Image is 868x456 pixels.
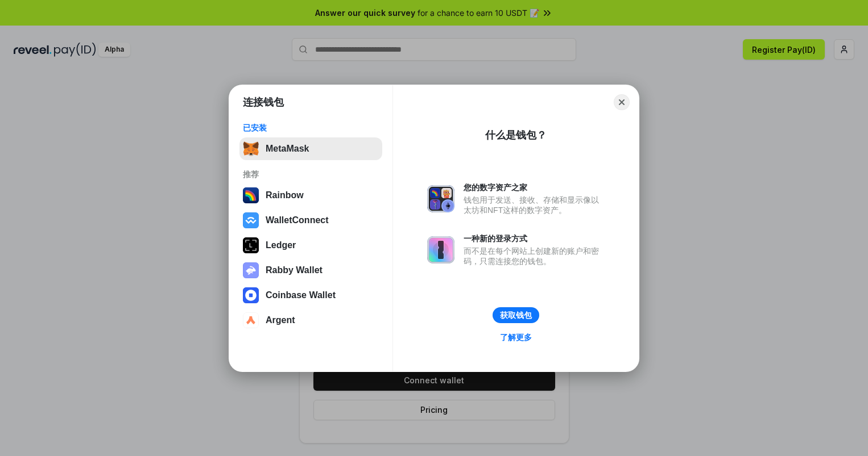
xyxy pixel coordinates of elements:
img: svg+xml,%3Csvg%20xmlns%3D%22http%3A%2F%2Fwww.w3.org%2F2000%2Fsvg%22%20fill%3D%22none%22%20viewBox... [427,236,454,263]
img: svg+xml,%3Csvg%20fill%3D%22none%22%20height%3D%2233%22%20viewBox%3D%220%200%2035%2033%22%20width%... [243,141,259,157]
button: MetaMask [239,137,382,160]
button: Rabby Wallet [239,259,382,282]
div: Argent [266,315,295,325]
div: MetaMask [266,144,309,154]
img: svg+xml,%3Csvg%20xmlns%3D%22http%3A%2F%2Fwww.w3.org%2F2000%2Fsvg%22%20width%3D%2228%22%20height%3... [243,237,259,253]
div: Coinbase Wallet [266,290,336,300]
div: WalletConnect [266,215,329,225]
button: 获取钱包 [493,307,539,323]
button: Ledger [239,234,382,257]
img: svg+xml,%3Csvg%20width%3D%2228%22%20height%3D%2228%22%20viewBox%3D%220%200%2028%2028%22%20fill%3D... [243,312,259,328]
img: svg+xml,%3Csvg%20xmlns%3D%22http%3A%2F%2Fwww.w3.org%2F2000%2Fsvg%22%20fill%3D%22none%22%20viewBox... [427,185,454,212]
img: svg+xml,%3Csvg%20width%3D%2228%22%20height%3D%2228%22%20viewBox%3D%220%200%2028%2028%22%20fill%3D... [243,212,259,228]
div: 了解更多 [500,332,532,342]
button: Coinbase Wallet [239,284,382,307]
div: 推荐 [243,169,379,179]
div: 什么是钱包？ [485,128,547,142]
button: Argent [239,309,382,332]
div: 您的数字资产之家 [464,182,605,193]
div: 而不是在每个网站上创建新的账户和密码，只需连接您的钱包。 [464,246,605,266]
img: svg+xml,%3Csvg%20width%3D%22120%22%20height%3D%22120%22%20viewBox%3D%220%200%20120%20120%22%20fil... [243,187,259,203]
div: 获取钱包 [500,310,532,320]
div: 已安装 [243,123,379,133]
div: Rabby Wallet [266,265,323,275]
button: Rainbow [239,184,382,207]
div: Rainbow [266,190,304,200]
h1: 连接钱包 [243,95,284,109]
div: 钱包用于发送、接收、存储和显示像以太坊和NFT这样的数字资产。 [464,195,605,215]
div: Ledger [266,240,296,250]
a: 了解更多 [493,330,539,345]
button: WalletConnect [239,209,382,232]
div: 一种新的登录方式 [464,233,605,244]
button: Close [614,94,630,110]
img: svg+xml,%3Csvg%20width%3D%2228%22%20height%3D%2228%22%20viewBox%3D%220%200%2028%2028%22%20fill%3D... [243,287,259,303]
img: svg+xml,%3Csvg%20xmlns%3D%22http%3A%2F%2Fwww.w3.org%2F2000%2Fsvg%22%20fill%3D%22none%22%20viewBox... [243,262,259,278]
